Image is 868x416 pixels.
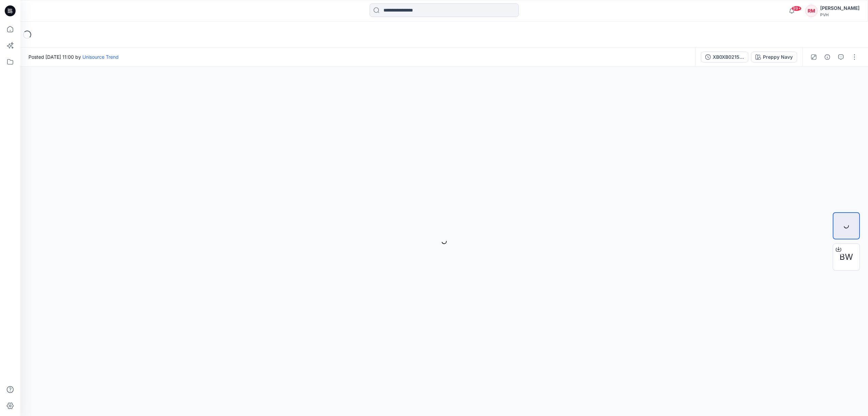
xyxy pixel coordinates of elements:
div: Preppy Navy [763,53,793,61]
button: Preppy Navy [751,52,797,62]
div: [PERSON_NAME] [820,4,860,12]
a: Unisource Trend [82,54,119,60]
div: RM [805,5,817,17]
button: Details [822,52,833,62]
span: Posted [DATE] 11:00 by [28,53,119,60]
div: XB0XB02155 - KB [PERSON_NAME] STRIPE TEE_proto [713,53,744,61]
span: 99+ [791,6,802,11]
div: PVH [820,12,860,17]
button: XB0XB02155 - KB [PERSON_NAME] STRIPE TEE_proto [701,52,748,62]
span: BW [840,251,853,263]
